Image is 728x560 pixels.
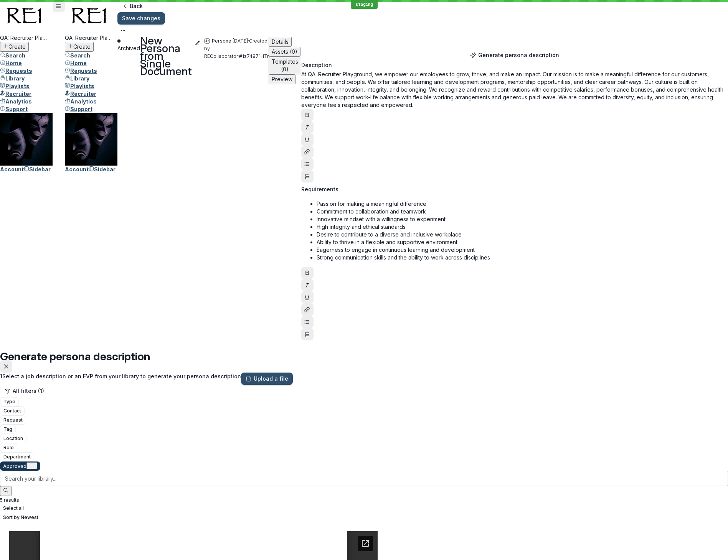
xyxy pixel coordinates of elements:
span: Library [70,75,89,82]
button: Save changes [117,12,165,25]
p: Strong communication skills and the ability to work across disciplines [317,254,728,261]
p: At QA: Recruiter Playground, we empower our employees to grow, thrive, and make an impact. Our mi... [301,71,728,109]
button: Italic [301,121,314,133]
span: Request [3,416,23,424]
span: Support [70,106,92,112]
a: RECollaborator avatarAccount [65,113,117,172]
span: Analytics [5,98,32,105]
span: Upload a file [254,375,288,383]
button: Create [65,42,94,52]
span: Library [5,75,25,82]
a: Analytics [65,98,97,105]
span: Approved [3,463,26,469]
span: Search [5,52,25,59]
span: Create [73,43,91,50]
button: Bold [301,267,314,279]
span: Sidebar [29,166,51,172]
img: RECollaborator avatar [65,113,117,166]
span: Requests [5,67,32,74]
span: Description [301,61,332,69]
span: Account [65,166,89,172]
span: Department [3,453,31,461]
p: Innovative mindset with a willingness to experiment [317,215,728,223]
p: Eagerness to engage in continuous learning and development [317,246,728,254]
button: Bold [301,109,314,121]
span: Support [5,106,28,112]
div: Archived [117,37,140,353]
span: Recruiter [70,90,96,97]
span: Select all [3,504,24,512]
button: Add hyperlink [301,146,314,158]
span: Sidebar [94,166,116,172]
span: Home [5,60,22,66]
span: Generate persona description [478,51,559,59]
button: Upload a file [241,373,293,385]
button: Italic [301,279,314,291]
span: Create [8,43,26,50]
span: Preview [272,76,292,82]
span: Requirements [301,186,338,193]
p: Desire to contribute to a diverse and inclusive workplace [317,231,728,238]
p: Passion for making a meaningful difference [317,200,728,208]
span: Contact [3,407,21,415]
span: · [231,38,233,44]
span: Type [3,398,15,406]
p: High integrity and ethical standards [317,223,728,231]
a: Recruiter [65,90,96,97]
a: Playlists [65,83,94,89]
span: · [248,38,249,44]
a: Sidebar [89,166,116,172]
button: Underline [301,291,314,304]
button: Edit title [192,37,204,49]
span: Back [130,2,143,10]
span: Playlists [5,83,30,89]
button: Generate persona description [301,49,728,61]
a: Sidebar [24,166,51,172]
a: Home [65,60,87,66]
span: Created by RECollaborator [204,38,268,59]
span: Playlists [70,83,94,89]
span: Templates (0) [272,58,298,72]
span: QA: Recruiter Playground [65,34,114,42]
button: Ordered list [301,170,314,182]
button: Add hyperlink [301,304,314,316]
p: Commitment to collaboration and teamwork [317,208,728,215]
a: Search [65,52,90,59]
span: Assets (0) [272,48,297,55]
button: Bullet list [301,158,314,170]
span: Analytics [70,98,97,105]
button: Underline [301,133,314,146]
span: Recruiter [5,90,31,97]
span: #1z74871HTr [239,53,269,59]
span: Tag [3,425,12,433]
a: Support [65,106,92,112]
span: Details [272,38,289,45]
span: Sort by: Newest [3,514,38,521]
span: Persona [212,38,231,44]
span: Save changes [122,15,160,22]
span: · [238,53,239,59]
span: All filters (1) [13,387,44,395]
span: Home [70,60,87,66]
p: Ability to thrive in a flexible and supportive environment [317,238,728,246]
a: Library [65,75,89,82]
span: Search [70,52,90,59]
span: Requests [70,67,97,74]
button: Bullet list [301,316,314,328]
span: Role [3,444,14,452]
a: Requests [65,67,97,74]
span: Location [3,435,23,442]
span: New Persona from Single Document [140,34,192,78]
button: Ordered list [301,328,314,340]
span: [DATE] [233,38,248,44]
